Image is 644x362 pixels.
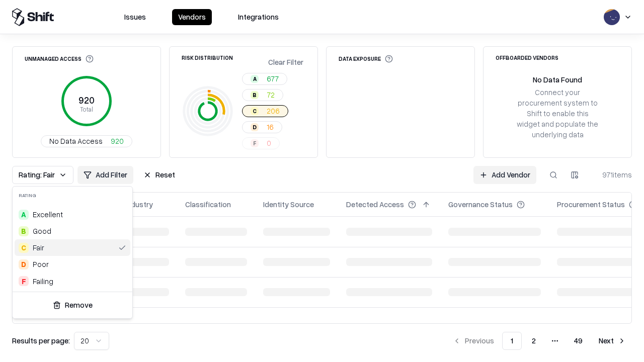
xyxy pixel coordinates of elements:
div: A [19,210,29,220]
div: Rating [13,187,132,204]
span: Fair [33,242,44,253]
span: Excellent [33,209,63,220]
div: F [19,276,29,286]
div: Failing [33,276,53,287]
div: B [19,226,29,236]
div: C [19,243,29,253]
button: Remove [17,296,128,314]
div: D [19,259,29,269]
span: Good [33,226,51,236]
div: Suggestions [13,204,132,292]
div: Poor [33,259,49,269]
